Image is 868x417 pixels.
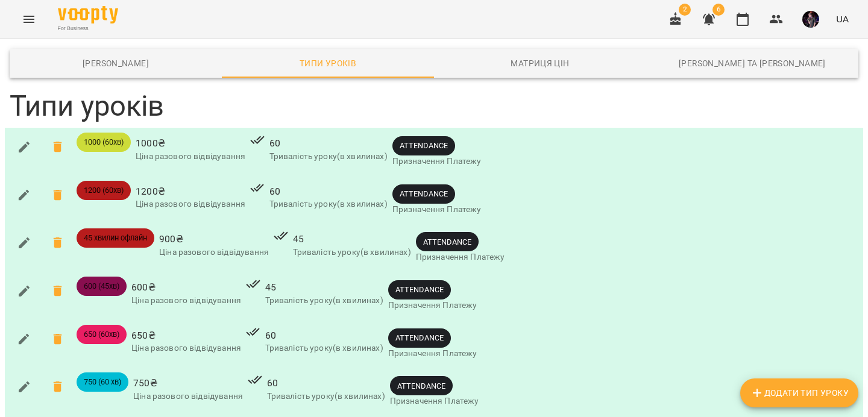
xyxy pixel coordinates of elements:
[269,198,388,210] p: Тривалість уроку(в хвилинах)
[416,251,505,263] p: Призначення Платежу
[131,328,241,343] span: 650 ₴
[392,188,455,199] span: ATTENDANCE
[269,184,388,199] span: 60
[131,295,241,307] p: Ціна разового відвідування
[267,390,385,403] p: Тривалість уроку(в хвилинах)
[293,232,411,246] span: 45
[136,184,245,199] span: 1200 ₴
[388,299,477,312] p: Призначення Платежу
[159,246,269,259] p: Ціна разового відвідування
[159,232,269,246] span: 900 ₴
[43,228,72,257] span: Ви впевнені що хочите видалити 45 хвилин офлайн?
[388,284,451,295] span: ATTENDANCE
[416,236,479,248] span: ATTENDANCE
[441,56,639,71] span: Матриця цін
[136,198,245,210] p: Ціна разового відвідування
[43,325,72,354] span: Ви впевнені що хочите видалити 650 (60хв)?
[43,181,72,210] span: Ви впевнені що хочите видалити 1200 (60хв)?
[712,4,725,16] span: 6
[136,151,245,163] p: Ціна разового відвідування
[133,376,243,390] span: 750 ₴
[77,377,128,387] span: 750 (60 хв)
[265,342,383,354] p: Тривалість уроку(в хвилинах)
[17,56,215,71] span: [PERSON_NAME]
[392,204,482,216] p: Призначення Платежу
[10,90,858,123] h3: Типи уроків
[131,280,241,295] span: 600 ₴
[388,332,451,343] span: ATTENDANCE
[836,13,849,25] span: UA
[58,25,118,33] span: For Business
[58,6,118,24] img: Voopty Logo
[267,376,385,390] span: 60
[269,151,388,163] p: Тривалість уроку(в хвилинах)
[390,380,453,392] span: ATTENDANCE
[265,328,383,343] span: 60
[269,136,388,151] span: 60
[740,378,858,407] button: Додати Тип Уроку
[229,56,427,71] span: Типи уроків
[388,348,477,360] p: Призначення Платежу
[390,395,479,407] p: Призначення Платежу
[679,4,691,16] span: 2
[77,137,131,148] span: 1000 (60хв)
[802,11,819,28] img: 8276bec19c5157bc2c622fc3527ef7c3.png
[831,8,854,30] button: UA
[392,140,455,151] span: ATTENDANCE
[77,233,154,243] span: 45 хвилин офлайн
[265,280,383,295] span: 45
[265,295,383,307] p: Тривалість уроку(в хвилинах)
[43,133,72,161] span: Ви впевнені що хочите видалити 1000 (60хв)?
[293,246,411,259] p: Тривалість уроку(в хвилинах)
[133,390,243,403] p: Ціна разового відвідування
[43,277,72,306] span: Ви впевнені що хочите видалити 600 (45хв)?
[77,329,127,340] span: 650 (60хв)
[653,56,851,71] span: [PERSON_NAME] та [PERSON_NAME]
[77,281,127,292] span: 600 (45хв)
[77,185,131,196] span: 1200 (60хв)
[136,136,245,151] span: 1000 ₴
[750,386,849,400] span: Додати Тип Уроку
[14,5,43,34] button: Menu
[131,342,241,354] p: Ціна разового відвідування
[392,155,482,168] p: Призначення Платежу
[43,372,72,401] span: Ви впевнені що хочите видалити 750 (60 хв)?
